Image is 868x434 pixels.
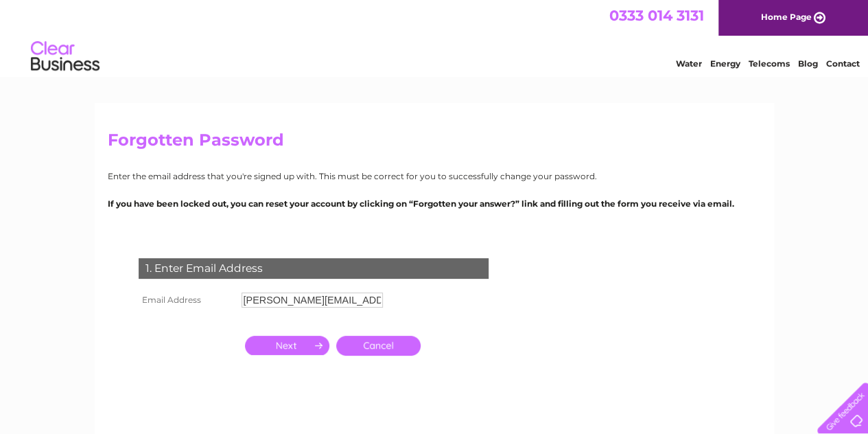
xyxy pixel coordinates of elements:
[108,170,761,183] p: Enter the email address that you're signed up with. This must be correct for you to successfully ...
[826,58,860,69] a: Contact
[30,36,100,78] img: logo.png
[749,58,790,69] a: Telecoms
[710,58,740,69] a: Energy
[110,8,759,67] div: Clear Business is a trading name of Verastar Limited (registered in [GEOGRAPHIC_DATA] No. 3667643...
[609,7,704,24] a: 0333 014 3131
[676,58,702,69] a: Water
[336,336,421,356] a: Cancel
[135,289,238,311] th: Email Address
[139,258,489,279] div: 1. Enter Email Address
[798,58,818,69] a: Blog
[108,197,761,210] p: If you have been locked out, you can reset your account by clicking on “Forgotten your answer?” l...
[108,130,761,157] h2: Forgotten Password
